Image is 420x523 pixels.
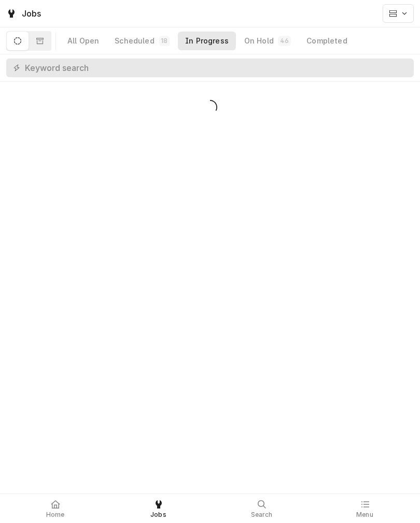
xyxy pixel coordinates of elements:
[251,511,273,519] span: Search
[150,511,166,519] span: Jobs
[46,511,65,519] span: Home
[203,96,217,118] span: Loading...
[115,36,154,46] div: Scheduled
[107,496,209,521] a: Jobs
[161,37,167,45] div: 18
[314,496,416,521] a: Menu
[280,37,289,45] div: 46
[306,36,347,46] div: Completed
[4,496,106,521] a: Home
[211,496,313,521] a: Search
[356,511,373,519] span: Menu
[67,36,99,46] div: All Open
[244,36,274,46] div: On Hold
[185,36,229,46] div: In Progress
[25,59,409,77] input: Keyword search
